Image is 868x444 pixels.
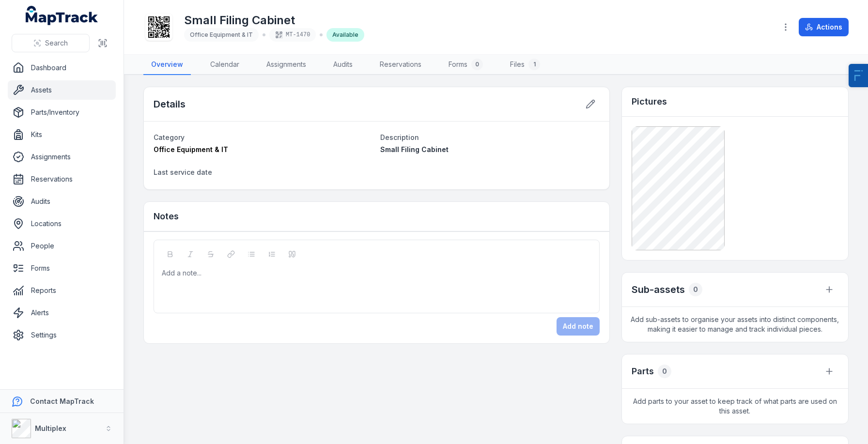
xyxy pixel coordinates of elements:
[26,6,98,25] a: MapTrack
[326,28,364,42] div: Available
[8,80,116,100] a: Assets
[799,18,849,36] button: Actions
[12,34,90,52] button: Search
[8,169,116,189] a: Reservations
[471,59,483,70] div: 0
[259,55,314,75] a: Assignments
[154,210,179,223] h3: Notes
[202,55,247,75] a: Calendar
[502,55,548,75] a: Files1
[8,125,116,144] a: Kits
[8,259,116,278] a: Forms
[380,145,449,153] span: Small Filing Cabinet
[154,168,212,176] span: Last service date
[45,38,68,48] span: Search
[380,133,419,141] span: Description
[622,389,848,424] span: Add parts to your asset to keep track of what parts are used on this asset.
[8,281,116,300] a: Reports
[154,97,186,111] h2: Details
[622,307,848,342] span: Add sub-assets to organise your assets into distinct components, making it easier to manage and t...
[143,55,191,75] a: Overview
[658,365,671,378] div: 0
[8,192,116,211] a: Audits
[8,147,116,167] a: Assignments
[8,103,116,122] a: Parts/Inventory
[325,55,360,75] a: Audits
[632,365,654,378] h3: Parts
[528,59,540,70] div: 1
[8,236,116,256] a: People
[689,283,702,296] div: 0
[632,95,667,108] h3: Pictures
[372,55,429,75] a: Reservations
[154,145,228,153] span: Office Equipment & IT
[154,133,185,141] span: Category
[441,55,491,75] a: Forms0
[269,28,316,42] div: MT-1470
[8,325,116,345] a: Settings
[8,303,116,322] a: Alerts
[8,58,116,77] a: Dashboard
[190,31,253,38] span: Office Equipment & IT
[184,13,364,28] h1: Small Filing Cabinet
[35,424,66,432] strong: Multiplex
[30,397,94,405] strong: Contact MapTrack
[8,214,116,233] a: Locations
[632,283,685,296] h2: Sub-assets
